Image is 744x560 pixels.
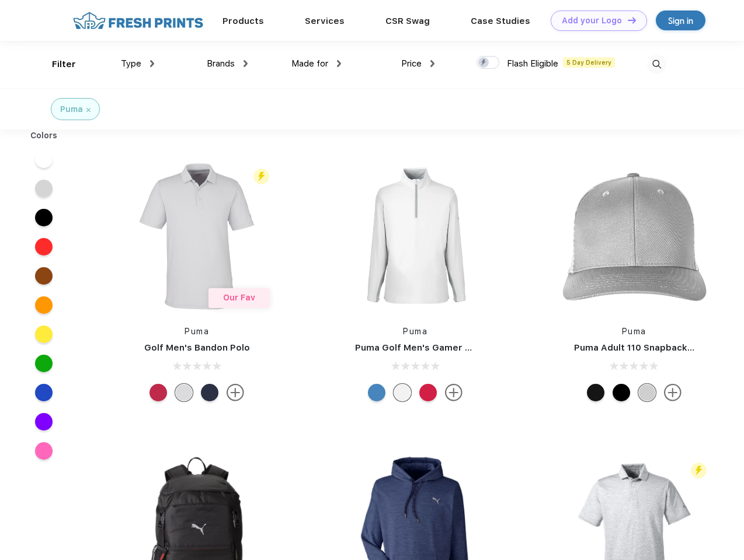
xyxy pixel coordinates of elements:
span: Price [401,58,422,69]
a: Puma [403,327,427,336]
a: Sign in [656,10,705,30]
img: fo%20logo%202.webp [69,10,207,31]
img: more.svg [227,384,244,401]
img: flash_active_toggle.svg [691,463,707,478]
div: Quarry Brt Whit [638,384,656,401]
div: Ski Patrol [150,384,167,401]
a: Services [305,16,345,26]
span: Type [121,58,141,69]
img: filter_cancel.svg [86,108,91,112]
div: Filter [52,58,76,71]
img: more.svg [445,384,463,401]
div: Navy Blazer [201,384,218,401]
a: CSR Swag [385,16,430,26]
img: dropdown.png [430,60,434,67]
a: Golf Men's Bandon Polo [144,342,250,353]
img: func=resize&h=266 [557,159,712,314]
div: High Rise [175,384,193,401]
div: Add your Logo [562,16,622,26]
div: Colors [22,129,67,142]
span: Made for [291,58,328,69]
span: Brands [207,58,235,69]
img: func=resize&h=266 [119,159,274,314]
img: dropdown.png [244,60,248,67]
div: Sign in [668,14,693,27]
a: Puma [622,327,646,336]
a: Products [222,16,264,26]
a: Puma Golf Men's Gamer Golf Quarter-Zip [355,342,540,353]
img: flash_active_toggle.svg [253,169,269,184]
div: Pma Blk Pma Blk [613,384,630,401]
img: dropdown.png [150,60,154,67]
img: more.svg [664,384,682,401]
div: Bright White [394,384,411,401]
img: DT [628,17,636,23]
span: 5 Day Delivery [563,57,615,68]
img: desktop_search.svg [647,55,666,74]
span: Our Fav [223,293,255,302]
div: Ski Patrol [419,384,437,401]
div: Puma [60,103,83,116]
img: func=resize&h=266 [338,159,493,314]
div: Pma Blk with Pma Blk [587,384,604,401]
img: dropdown.png [337,60,341,67]
span: Flash Eligible [507,58,558,69]
div: Bright Cobalt [368,384,385,401]
a: Puma [185,327,209,336]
